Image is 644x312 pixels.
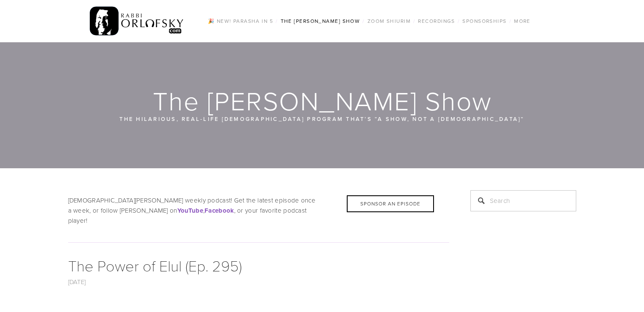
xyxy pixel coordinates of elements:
h1: The [PERSON_NAME] Show [68,87,577,114]
a: Sponsorships [460,16,509,27]
p: [DEMOGRAPHIC_DATA][PERSON_NAME] weekly podcast! Get the latest episode once a week, or follow [PE... [68,195,449,226]
a: The [PERSON_NAME] Show [278,16,363,27]
p: The hilarious, real-life [DEMOGRAPHIC_DATA] program that’s “a show, not a [DEMOGRAPHIC_DATA]“ [119,114,525,123]
a: Zoom Shiurim [365,16,413,27]
input: Search [470,190,576,211]
a: Facebook [205,206,234,215]
img: RabbiOrlofsky.com [90,5,184,38]
a: Recordings [415,16,457,27]
a: More [511,16,533,27]
span: / [509,17,511,25]
span: / [276,17,278,25]
div: Sponsor an Episode [347,195,434,212]
span: / [362,17,365,25]
a: 🎉 NEW! Parasha in 5 [205,16,276,27]
a: The Power of Elul (Ep. 295) [68,255,242,276]
a: YouTube [177,206,203,215]
a: [DATE] [68,277,86,286]
span: / [413,17,415,25]
span: / [458,17,460,25]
